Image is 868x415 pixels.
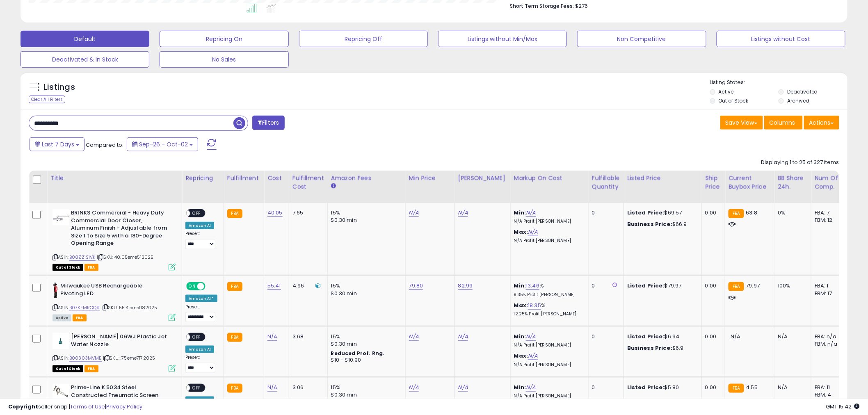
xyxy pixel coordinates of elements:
[85,264,98,271] span: FBA
[267,174,286,182] div: Cost
[60,282,160,299] b: Milwaukee USB Rechargeable Pivoting LED
[705,174,722,191] div: Ship Price
[227,282,242,291] small: FBA
[627,344,695,352] div: $6.9
[705,282,719,290] div: 0.00
[514,219,582,224] p: N/A Profit [PERSON_NAME]
[409,174,451,182] div: Min Price
[787,97,809,104] label: Archived
[514,292,582,298] p: 9.35% Profit [PERSON_NAME]
[292,209,321,217] div: 7.65
[729,209,744,218] small: FBA
[53,209,176,270] div: ASIN:
[458,174,507,182] div: [PERSON_NAME]
[185,295,217,302] div: Amazon AI *
[227,174,260,182] div: Fulfillment
[185,304,217,323] div: Preset:
[71,384,171,409] b: Prime-Line K 5034 Steel Constructed Pneumatic Screen Door Closer Repair Kit (1 Kit), Zinc
[514,301,528,309] b: Max:
[267,209,283,217] a: 40.05
[815,384,842,391] div: FBA: 11
[627,333,665,340] b: Listed Price:
[86,141,123,149] span: Compared to:
[331,182,336,190] small: Amazon Fees.
[127,137,198,151] button: Sep-26 - Oct-02
[778,174,808,191] div: BB Share 24h.
[514,342,582,348] p: N/A Profit [PERSON_NAME]
[729,282,744,291] small: FBA
[526,209,536,217] a: N/A
[815,209,842,217] div: FBA: 7
[526,383,536,392] a: N/A
[331,174,402,182] div: Amazon Fees
[746,209,758,217] span: 63.8
[705,333,719,340] div: 0.00
[720,116,763,130] button: Save View
[627,220,672,228] b: Business Price:
[53,282,176,320] div: ASIN:
[815,340,842,348] div: FBM: n/a
[331,333,399,340] div: 15%
[731,333,740,340] span: N/A
[190,210,203,217] span: OFF
[528,352,538,360] a: N/A
[53,282,58,299] img: 31slxeKlTNL._SL40_.jpg
[331,384,399,391] div: 15%
[50,174,178,182] div: Title
[69,254,96,261] a: B08ZZ1S1VK
[331,350,385,357] b: Reduced Prof. Rng.
[627,221,695,228] div: $66.9
[71,209,171,249] b: BRINKS Commercial - Heavy Duty Commercial Door Closer, Aluminum Finish - Adjustable from Size 1 t...
[815,333,842,340] div: FBA: n/a
[53,209,69,226] img: 21iSD3qOezL._SL40_.jpg
[627,282,695,290] div: $79.97
[815,174,845,191] div: Num of Comp.
[252,116,284,130] button: Filters
[185,355,217,373] div: Preset:
[292,282,321,290] div: 4.96
[729,174,771,191] div: Current Buybox Price
[627,384,695,391] div: $5.80
[526,333,536,341] a: N/A
[761,159,839,166] div: Displaying 1 to 25 of 327 items
[710,79,847,87] p: Listing States:
[103,355,155,361] span: | SKU: .75eme7172025
[815,282,842,290] div: FBA: 1
[185,346,214,353] div: Amazon AI
[705,209,719,217] div: 0.00
[29,96,65,103] div: Clear All Filters
[85,365,98,372] span: FBA
[514,333,526,340] b: Min:
[627,333,695,340] div: $6.94
[778,282,805,290] div: 100%
[227,384,242,393] small: FBA
[204,283,217,290] span: OFF
[331,209,399,217] div: 15%
[778,384,805,391] div: N/A
[514,383,526,391] b: Min:
[592,174,620,191] div: Fulfillable Quantity
[21,31,149,47] button: Default
[627,174,698,182] div: Listed Price
[187,283,197,290] span: ON
[592,209,617,217] div: 0
[717,31,845,47] button: Listings without Cost
[71,333,171,350] b: [PERSON_NAME] 06WJ Plastic Jet Water Nozzle
[97,254,154,260] span: | SKU: 40.05eme512025
[719,97,749,104] label: Out of Stock
[42,140,74,148] span: Last 7 Days
[719,88,734,95] label: Active
[514,282,582,297] div: %
[514,362,582,368] p: N/A Profit [PERSON_NAME]
[778,333,805,340] div: N/A
[528,301,541,310] a: 18.35
[331,340,399,348] div: $0.30 min
[185,174,220,182] div: Repricing
[69,304,100,311] a: B07KFMRCQ9
[778,209,805,217] div: 0%
[299,31,428,47] button: Repricing Off
[458,333,468,341] a: N/A
[826,403,860,410] span: 2025-10-10 15:42 GMT
[227,209,242,218] small: FBA
[331,290,399,297] div: $0.30 min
